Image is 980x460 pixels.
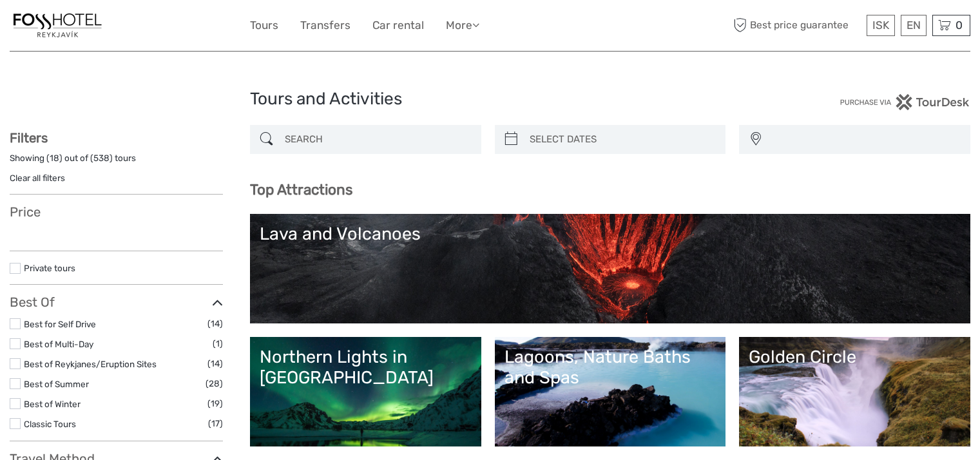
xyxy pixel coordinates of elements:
[10,10,105,41] img: 1357-20722262-a0dc-4fd2-8fc5-b62df901d176_logo_small.jpg
[207,396,223,411] span: (19)
[207,316,223,331] span: (14)
[260,347,472,388] div: Northern Lights in [GEOGRAPHIC_DATA]
[372,16,424,35] a: Car rental
[250,89,731,110] h1: Tours and Activities
[206,376,223,391] span: (28)
[24,359,157,369] a: Best of Reykjanes/Eruption Sites
[504,347,716,437] a: Lagoons, Nature Baths and Spas
[10,152,223,172] div: Showing ( ) out of ( ) tours
[260,224,961,244] div: Lava and Volcanoes
[300,16,351,35] a: Transfers
[504,347,716,388] div: Lagoons, Nature Baths and Spas
[50,152,59,164] label: 18
[24,339,93,349] a: Best of Multi-Day
[10,204,223,220] h3: Price
[840,94,970,110] img: PurchaseViaTourDesk.png
[207,356,223,371] span: (14)
[24,319,96,329] a: Best for Self Drive
[93,152,110,164] label: 538
[901,15,927,36] div: EN
[208,416,223,431] span: (17)
[260,224,961,314] a: Lava and Volcanoes
[10,130,48,146] strong: Filters
[250,16,278,35] a: Tours
[10,173,65,183] a: Clear all filters
[280,128,475,151] input: SEARCH
[24,379,89,389] a: Best of Summer
[260,347,472,437] a: Northern Lights in [GEOGRAPHIC_DATA]
[749,347,961,437] a: Golden Circle
[250,181,352,198] b: Top Attractions
[213,336,223,351] span: (1)
[524,128,720,151] input: SELECT DATES
[24,399,81,409] a: Best of Winter
[24,419,76,429] a: Classic Tours
[954,19,965,32] span: 0
[446,16,479,35] a: More
[10,294,223,310] h3: Best Of
[749,347,961,367] div: Golden Circle
[24,263,75,273] a: Private tours
[872,19,889,32] span: ISK
[730,15,863,36] span: Best price guarantee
